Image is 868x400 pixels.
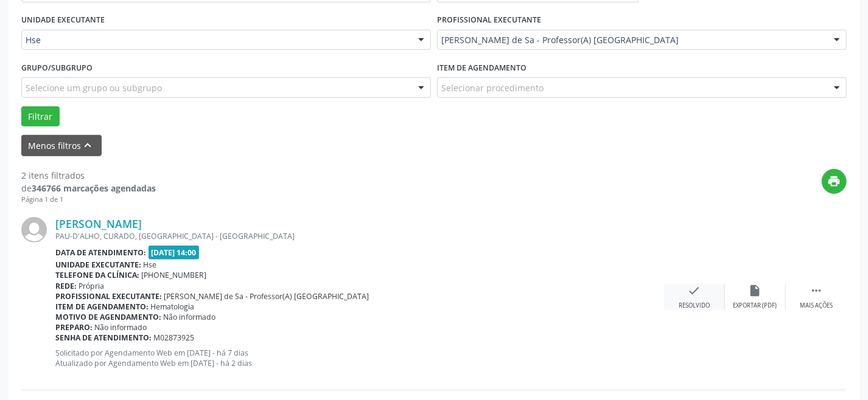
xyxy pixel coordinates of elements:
[55,291,162,302] b: Profissional executante:
[55,231,664,241] div: PAU-D'ALHO, CURADO, [GEOGRAPHIC_DATA] - [GEOGRAPHIC_DATA]
[55,302,149,312] b: Item de agendamento:
[55,270,139,280] b: Telefone da clínica:
[749,284,762,297] i: insert_drive_file
[26,81,162,94] span: Selecione um grupo ou subgrupo
[55,312,161,322] b: Motivo de agendamento:
[21,11,105,30] label: UNIDADE EXECUTANTE
[21,217,47,243] img: img
[21,195,156,205] div: Página 1 de 1
[21,58,93,77] label: Grupo/Subgrupo
[55,217,142,230] a: [PERSON_NAME]
[55,260,141,270] b: Unidade executante:
[82,139,95,152] i: keyboard_arrow_up
[26,34,406,46] span: Hse
[55,348,664,368] p: Solicitado por Agendamento Web em [DATE] - há 7 dias Atualizado por Agendamento Web em [DATE] - h...
[437,11,541,30] label: PROFISSIONAL EXECUTANTE
[95,322,147,333] span: Não informado
[679,302,710,310] div: Resolvido
[688,284,701,297] i: check
[800,302,833,310] div: Mais ações
[142,270,207,280] span: [PHONE_NUMBER]
[55,247,146,258] b: Data de atendimento:
[55,322,93,333] b: Preparo:
[164,291,369,302] span: [PERSON_NAME] de Sa - Professor(A) [GEOGRAPHIC_DATA]
[21,169,156,182] div: 2 itens filtrados
[55,281,77,291] b: Rede:
[441,81,544,94] span: Selecionar procedimento
[822,169,847,194] button: print
[733,302,777,310] div: Exportar (PDF)
[55,333,152,343] b: Senha de atendimento:
[21,135,102,156] button: Menos filtroskeyboard_arrow_up
[164,312,216,322] span: Não informado
[21,182,156,195] div: de
[810,284,823,297] i: 
[828,174,841,188] i: print
[32,182,156,194] strong: 346766 marcações agendadas
[437,58,527,77] label: Item de agendamento
[151,302,195,312] span: Hematologia
[149,246,200,260] span: [DATE] 14:00
[79,281,105,291] span: Própria
[21,106,60,127] button: Filtrar
[154,333,195,343] span: M02873925
[441,34,822,46] span: [PERSON_NAME] de Sa - Professor(A) [GEOGRAPHIC_DATA]
[144,260,157,270] span: Hse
